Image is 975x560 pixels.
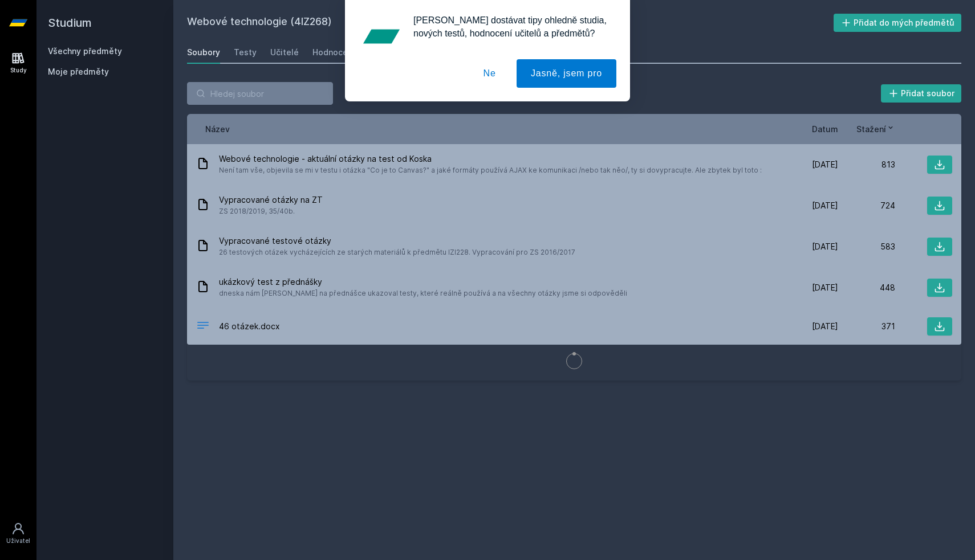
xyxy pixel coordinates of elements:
[219,247,575,258] span: 26 testových otázek vycházejících ze starých materiálů k předmětu IZI228. Vypracování pro ZS 2016...
[196,318,210,335] div: DOCX
[219,321,280,332] span: 46 otázek.docx
[812,159,838,170] span: [DATE]
[838,159,895,170] div: 813
[219,235,575,247] span: Vypracované testové otázky
[812,241,838,252] span: [DATE]
[469,59,510,88] button: Ne
[219,206,323,217] span: ZS 2018/2019, 35/40b.
[2,516,34,551] a: Uživatel
[812,282,838,293] span: [DATE]
[219,276,627,288] span: ukázkový test z přednášky
[812,123,838,135] button: Datum
[219,194,323,206] span: Vypracované otázky na ZT
[6,537,30,545] div: Uživatel
[219,165,762,176] span: Není tam vše, objevila se mi v testu i otázka "Co je to Canvas?" a jaké formáty používá AJAX ke k...
[359,14,404,59] img: notification icon
[838,200,895,211] div: 724
[404,14,616,40] div: [PERSON_NAME] dostávat tipy ohledně studia, nových testů, hodnocení učitelů a předmětů?
[856,123,895,135] button: Stažení
[812,200,838,211] span: [DATE]
[838,282,895,293] div: 448
[517,59,616,88] button: Jasně, jsem pro
[838,321,895,332] div: 371
[856,123,886,135] span: Stažení
[838,241,895,252] div: 583
[812,321,838,332] span: [DATE]
[219,288,627,299] span: dneska nám [PERSON_NAME] na přednášce ukazoval testy, které reálně používá a na všechny otázky js...
[205,123,230,135] button: Název
[219,153,762,165] span: Webové technologie - aktuální otázky na test od Koska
